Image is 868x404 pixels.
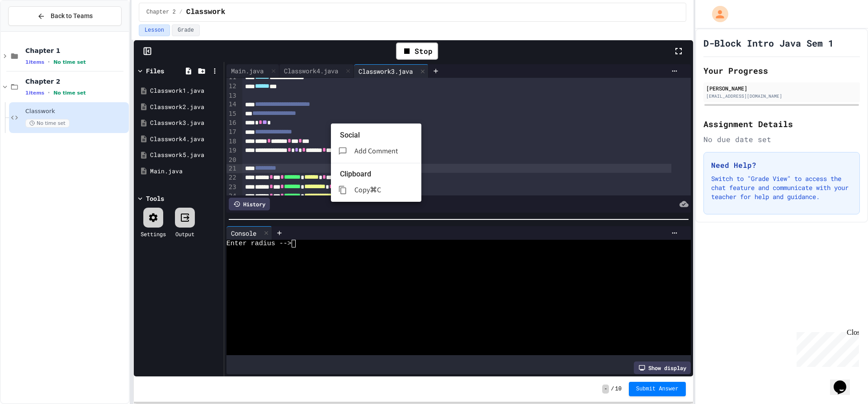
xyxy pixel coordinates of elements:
div: 17 [226,128,238,137]
div: Classwork4.java [150,135,221,144]
span: No time set [25,119,70,128]
div: [PERSON_NAME] [706,84,857,92]
div: Classwork3.java [354,67,417,76]
span: Submit Answer [636,385,679,393]
div: Console [226,228,261,238]
div: 22 [226,173,238,182]
div: 23 [226,183,238,192]
div: Classwork4.java [279,66,343,76]
div: 11 [226,73,238,82]
div: History [229,198,270,210]
button: Grade [172,24,200,36]
p: Switch to "Grade View" to access the chat feature and communicate with your teacher for help and ... [711,174,852,201]
span: No time set [53,59,86,65]
span: / [179,9,183,16]
div: 13 [226,91,238,100]
span: • [48,58,50,66]
h2: Your Progress [703,64,860,77]
li: Social [340,128,421,143]
div: 16 [226,119,238,128]
iframe: chat widget [830,368,859,395]
div: Classwork1.java [150,86,221,95]
div: Main.java [150,167,221,176]
li: Clipboard [340,167,421,181]
span: Chapter 2 [25,77,127,86]
span: Back to Teams [51,11,93,21]
span: Classwork [186,7,225,18]
div: My Account [703,4,731,24]
div: 19 [226,146,238,155]
h3: Need Help? [711,160,852,171]
span: 10 [615,385,622,393]
span: Classwork [25,108,127,115]
div: Main.java [226,66,268,76]
div: 21 [226,164,238,173]
span: • [48,89,50,96]
div: No due date set [703,134,860,145]
span: - [602,385,609,394]
div: Classwork2.java [150,103,221,112]
div: Chat with us now!Close [4,4,62,57]
div: 14 [226,100,238,109]
div: [EMAIL_ADDRESS][DOMAIN_NAME] [706,93,857,100]
div: Tools [146,194,164,203]
h2: Assignment Details [703,118,860,130]
span: Enter radius --> [226,240,292,247]
span: Chapter 1 [25,47,127,55]
span: No time set [53,90,86,96]
div: Settings [141,230,166,238]
iframe: chat widget [793,328,859,367]
div: 15 [226,109,238,119]
div: Classwork3.java [150,119,221,128]
button: Lesson [139,24,170,36]
p: ⌘C [370,185,381,195]
h1: D-Block Intro Java Sem 1 [703,37,834,49]
div: Show display [634,361,691,374]
div: Output [175,230,194,238]
div: 24 [226,192,238,201]
div: 20 [226,156,238,165]
div: Classwork5.java [150,151,221,160]
div: Stop [396,43,438,60]
span: / [611,385,614,393]
span: 1 items [25,59,44,65]
span: Chapter 2 [146,9,176,16]
span: 1 items [25,90,44,96]
span: Add Comment [354,146,398,156]
div: 18 [226,137,238,146]
div: Files [146,66,164,76]
div: 12 [226,82,238,91]
span: Copy [354,185,370,195]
